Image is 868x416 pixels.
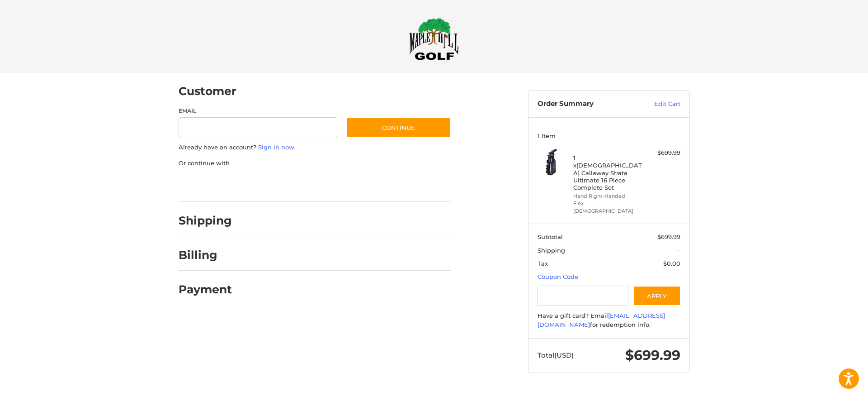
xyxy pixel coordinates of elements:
div: Have a gift card? Email for redemption info. [538,311,680,329]
h2: Billing [179,248,231,262]
button: Apply [633,286,681,306]
span: $699.99 [657,233,680,240]
li: Flex [DEMOGRAPHIC_DATA] [573,200,642,215]
input: Gift Certificate or Coupon Code [538,286,628,306]
span: $699.99 [625,347,680,363]
h3: Order Summary [538,100,635,109]
h3: 1 Item [538,132,680,139]
iframe: PayPal-paypal [175,177,243,193]
span: Tax [538,260,548,267]
button: Continue [346,117,451,138]
span: Subtotal [538,233,563,240]
span: Total (USD) [538,351,574,359]
div: $699.99 [645,148,680,158]
a: Sign in now [258,143,294,151]
a: [EMAIL_ADDRESS][DOMAIN_NAME] [538,312,665,328]
a: Edit Cart [635,100,680,109]
p: Or continue with [179,159,451,168]
h2: Shipping [179,214,232,228]
h2: Customer [179,84,236,98]
li: Hand Right-Handed [573,192,642,200]
label: Email [179,107,338,115]
h2: Payment [179,282,232,296]
span: $0.00 [663,260,680,267]
span: Shipping [538,247,565,254]
iframe: PayPal-paylater [252,177,320,193]
iframe: PayPal-venmo [329,177,396,193]
span: -- [676,247,680,254]
img: Maple Hill Golf [409,18,459,60]
h4: 1 x [DEMOGRAPHIC_DATA] Callaway Strata Ultimate 16 Piece Complete Set [573,154,642,191]
a: Coupon Code [538,273,578,280]
p: Already have an account? [179,143,451,152]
